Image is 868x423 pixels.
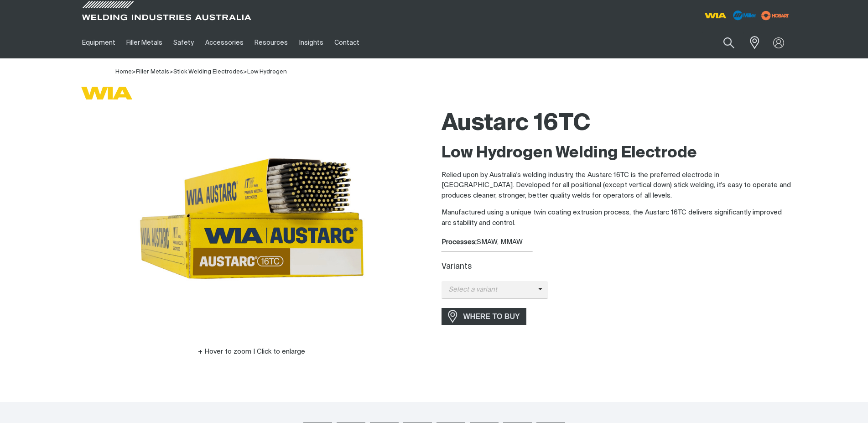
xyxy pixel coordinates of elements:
strong: Processes: [442,239,477,245]
a: Low Hydrogen [247,69,287,75]
span: WHERE TO BUY [457,309,526,324]
a: Filler Metals [136,69,169,75]
a: Equipment [77,27,121,58]
h1: Austarc 16TC [442,109,792,139]
span: Select a variant [442,285,538,295]
a: Safety [168,27,199,58]
a: Contact [329,27,365,58]
p: Relied upon by Australia's welding industry, the Austarc 16TC is the preferred electrode in [GEOG... [442,170,792,201]
a: Home [115,68,132,75]
img: Austarc 16TC [138,104,366,333]
a: Insights [293,27,328,58]
span: > [243,69,247,75]
label: Variants [442,263,472,271]
h2: Low Hydrogen Welding Electrode [442,143,792,163]
img: miller [759,9,792,22]
a: WHERE TO BUY [442,308,527,325]
span: > [132,69,136,75]
button: Hover to zoom | Click to enlarge [192,346,311,357]
a: Stick Welding Electrodes [173,69,243,75]
div: SMAW, MMAW [442,237,792,248]
input: Product name or item number... [702,32,744,53]
nav: Main [77,27,613,58]
a: Filler Metals [121,27,168,58]
span: Home [115,69,132,75]
p: Manufactured using a unique twin coating extrusion process, the Austarc 16TC delivers significant... [442,208,792,228]
span: > [169,69,173,75]
a: Resources [249,27,293,58]
a: Accessories [200,27,249,58]
button: Search products [713,32,744,53]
